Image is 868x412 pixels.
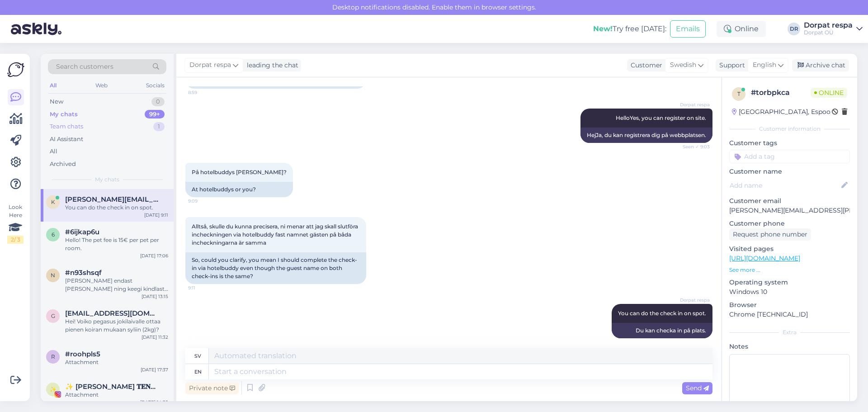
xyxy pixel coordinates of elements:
[145,110,165,119] div: 99+
[729,167,850,176] p: Customer name
[717,21,766,37] div: Online
[618,310,706,317] span: You can do the check in on spot.
[188,89,222,96] span: 8:59
[140,252,168,259] div: [DATE] 17:06
[65,383,159,391] span: ✨ 𝐊Ä𝐑𝐎𝐋 𝐓𝐄𝐍𝐍𝐎𝐊𝐄𝐒𝐄 ✨
[804,29,853,36] div: Dorpat OÜ
[729,196,850,206] p: Customer email
[737,90,741,97] span: t
[185,182,293,197] div: At hotelbuddys or you?
[50,97,63,106] div: New
[65,228,99,236] span: #6ijkap6u
[729,228,811,241] div: Request phone number
[50,160,76,169] div: Archived
[716,61,745,70] div: Support
[788,23,800,35] div: DR
[676,101,710,108] span: Dorpat respa
[804,22,853,29] div: Dorpat respa
[7,61,24,78] img: Askly Logo
[593,24,613,33] b: New!
[65,269,102,277] span: #n93shsqf
[151,97,165,106] div: 0
[50,135,83,144] div: AI Assistant
[65,277,168,293] div: [PERSON_NAME] endast [PERSON_NAME] ning keegi kindlasti aitab teid. Kõike head.
[51,353,55,360] span: r
[51,199,55,205] span: k
[729,150,850,163] input: Add a tag
[729,219,850,228] p: Customer phone
[753,60,776,70] span: English
[729,266,850,274] p: See more ...
[676,143,710,150] span: Seen ✓ 9:03
[185,252,366,284] div: So, could you clarify, you mean I should complete the check-in via hotelbuddy even though the gue...
[732,107,830,117] div: [GEOGRAPHIC_DATA], Espoo
[141,366,168,373] div: [DATE] 17:37
[676,297,710,303] span: Dorpat respa
[729,300,850,310] p: Browser
[729,342,850,351] p: Notes
[56,62,113,71] span: Search customers
[65,350,100,358] span: #roohpls5
[676,339,710,346] span: 9:12
[65,204,168,212] div: You can do the check in on spot.
[729,310,850,319] p: Chrome [TECHNICAL_ID]
[194,364,202,379] div: en
[95,175,119,184] span: My chats
[192,169,287,175] span: På hotelbuddys [PERSON_NAME]?
[65,309,159,317] span: gittasailyronk@gmail.com
[729,244,850,254] p: Visited pages
[729,206,850,215] p: [PERSON_NAME][EMAIL_ADDRESS][PERSON_NAME][DOMAIN_NAME]
[729,278,850,287] p: Operating system
[192,223,359,246] span: Alltså, skulle du kunna precisera, ni menar att jag skall slutföra incheckningen via hotelbuddy f...
[65,236,168,252] div: Hello! The pet fee is 15€ per pet per room.
[670,60,696,70] span: Swedish
[7,203,24,244] div: Look Here
[730,180,840,190] input: Add name
[751,87,811,98] div: # torbpkca
[94,80,109,91] div: Web
[50,147,57,156] div: All
[804,22,863,36] a: Dorpat respaDorpat OÜ
[729,328,850,336] div: Extra
[65,195,159,204] span: kim.jarner@gmail.com
[50,386,57,393] span: ✨
[729,254,800,262] a: [URL][DOMAIN_NAME]
[670,20,706,38] button: Emails
[188,198,222,204] span: 9:09
[65,317,168,334] div: Hei! Voiko pegasus jokilaivalle ottaa pienen koiran mukaan syliin (2kg)?
[729,125,850,133] div: Customer information
[811,88,847,98] span: Online
[144,80,166,91] div: Socials
[729,138,850,148] p: Customer tags
[140,399,168,406] div: [DATE] 14:35
[51,313,55,319] span: g
[144,212,168,218] div: [DATE] 9:11
[729,287,850,297] p: Windows 10
[7,236,24,244] div: 2 / 3
[194,348,201,364] div: sv
[51,272,55,279] span: n
[616,114,706,121] span: HelloYes, you can register on site.
[627,61,662,70] div: Customer
[50,110,78,119] div: My chats
[50,122,83,131] div: Team chats
[48,80,58,91] div: All
[593,24,666,34] div: Try free [DATE]:
[792,59,849,71] div: Archive chat
[142,293,168,300] div: [DATE] 13:15
[686,384,709,392] span: Send
[65,391,168,399] div: Attachment
[142,334,168,341] div: [DATE] 11:32
[189,60,231,70] span: Dorpat respa
[580,128,712,143] div: HejJa, du kan registrera dig på webbplatsen.
[185,382,239,394] div: Private note
[243,61,298,70] div: leading the chat
[153,122,165,131] div: 1
[65,358,168,366] div: Attachment
[188,284,222,291] span: 9:11
[52,231,55,238] span: 6
[612,323,712,338] div: Du kan checka in på plats.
